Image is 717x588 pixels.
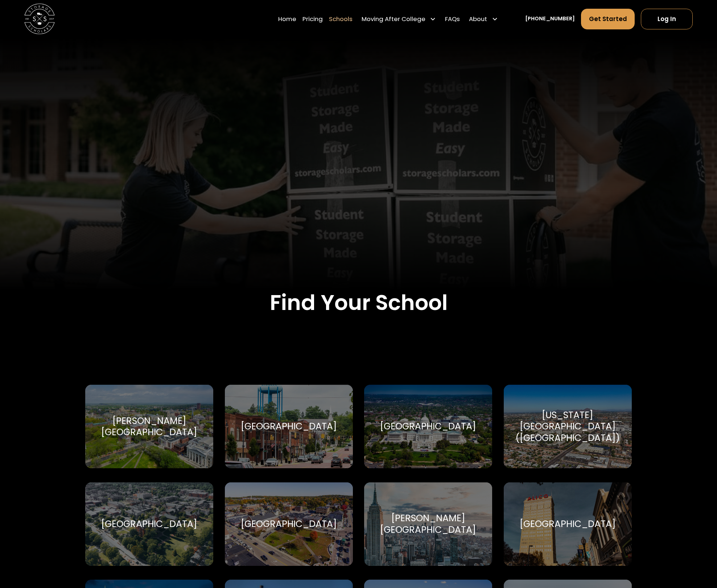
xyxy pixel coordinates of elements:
div: [PERSON_NAME][GEOGRAPHIC_DATA] [94,415,204,438]
div: Moving After College [362,15,425,24]
a: Go to selected school [364,385,492,468]
img: Storage Scholars main logo [24,4,55,34]
h2: Find Your School [85,290,632,315]
div: [GEOGRAPHIC_DATA] [101,518,197,530]
a: Go to selected school [364,482,492,566]
a: [PHONE_NUMBER] [525,15,575,23]
div: [GEOGRAPHIC_DATA] [241,518,337,530]
a: Go to selected school [504,482,632,566]
div: [GEOGRAPHIC_DATA] [520,518,616,530]
div: [PERSON_NAME][GEOGRAPHIC_DATA] [373,513,483,535]
a: FAQs [445,8,460,30]
div: Moving After College [358,8,439,30]
div: About [466,8,501,30]
a: Go to selected school [85,385,213,468]
div: [US_STATE][GEOGRAPHIC_DATA] ([GEOGRAPHIC_DATA]) [513,409,623,444]
a: Go to selected school [225,482,353,566]
a: Log In [641,9,692,29]
div: [GEOGRAPHIC_DATA] [380,421,476,432]
a: Home [278,8,296,30]
a: Go to selected school [504,385,632,468]
div: [GEOGRAPHIC_DATA] [241,421,337,432]
a: Pricing [302,8,323,30]
div: About [469,15,487,24]
a: Go to selected school [225,385,353,468]
a: Get Started [581,9,635,29]
a: Go to selected school [85,482,213,566]
a: Schools [329,8,353,30]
